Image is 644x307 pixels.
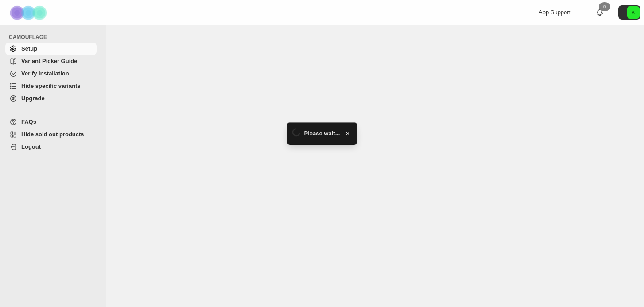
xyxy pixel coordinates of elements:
span: Setup [21,45,37,52]
text: K [632,10,635,15]
span: Please wait... [304,129,340,138]
span: Variant Picker Guide [21,58,77,64]
span: Logout [21,143,41,150]
a: FAQs [5,116,97,128]
a: Hide sold out products [5,128,97,141]
span: Hide sold out products [21,131,84,138]
a: Hide specific variants [5,80,97,92]
a: Variant Picker Guide [5,55,97,67]
span: Hide specific variants [21,83,81,89]
span: Avatar with initials K [627,6,640,19]
button: Avatar with initials K [618,5,640,20]
span: CAMOUFLAGE [9,34,100,41]
a: Setup [5,43,97,55]
div: 0 [599,2,610,11]
a: 0 [595,8,604,17]
a: Verify Installation [5,67,97,80]
span: Verify Installation [21,70,69,77]
span: FAQs [21,118,36,125]
a: Logout [5,141,97,153]
img: Camouflage [7,0,51,25]
span: Upgrade [21,95,45,102]
a: Upgrade [5,92,97,105]
span: App Support [539,9,570,16]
